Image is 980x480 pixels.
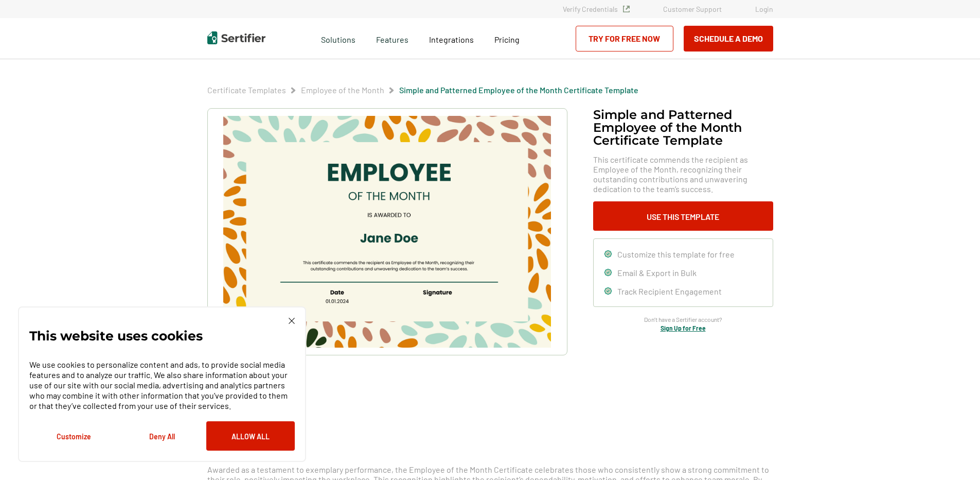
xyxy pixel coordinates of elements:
p: This website uses cookies [29,331,203,341]
span: Solutions [321,32,355,45]
a: Integrations [429,32,474,45]
div: Breadcrumb [207,85,638,95]
a: Try for Free Now [576,26,673,52]
h1: Simple and Patterned Employee of the Month Certificate Template [593,108,773,147]
button: Deny All [118,421,206,451]
a: Certificate Templates [207,85,286,95]
button: Schedule a Demo [684,26,773,52]
span: Certificate Templates [207,85,286,95]
a: Employee of the Month [301,85,384,95]
span: Employee of the Month [301,85,384,95]
p: We use cookies to personalize content and ads, to provide social media features and to analyze ou... [29,359,295,411]
img: Verified [623,6,630,12]
span: This certificate commends the recipient as Employee of the Month, recognizing their outstanding c... [593,155,773,194]
iframe: Chat Widget [929,431,980,480]
span: Pricing [494,35,520,44]
button: Customize [29,421,118,451]
button: Use This Template [593,201,773,231]
a: Sign Up for Free [661,324,706,332]
span: Features [376,32,408,45]
a: Login [755,5,773,13]
img: Sertifier | Digital Credentialing Platform [207,31,265,44]
span: Simple and Patterned Employee of the Month Certificate Template [399,85,638,95]
span: Track Recipient Engagement [617,286,722,296]
button: Allow All [206,421,295,451]
span: Integrations [429,35,474,44]
a: Customer Support [663,5,722,13]
span: Email & Export in Bulk [617,268,697,278]
a: Simple and Patterned Employee of the Month Certificate Template [399,85,638,95]
img: Simple and Patterned Employee of the Month Certificate Template [223,116,550,348]
img: Cookie Popup Close [289,318,295,324]
span: Don’t have a Sertifier account? [644,315,722,324]
span: Customize this template for free [617,249,735,259]
a: Pricing [494,32,520,45]
a: Verify Credentials [563,5,630,13]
